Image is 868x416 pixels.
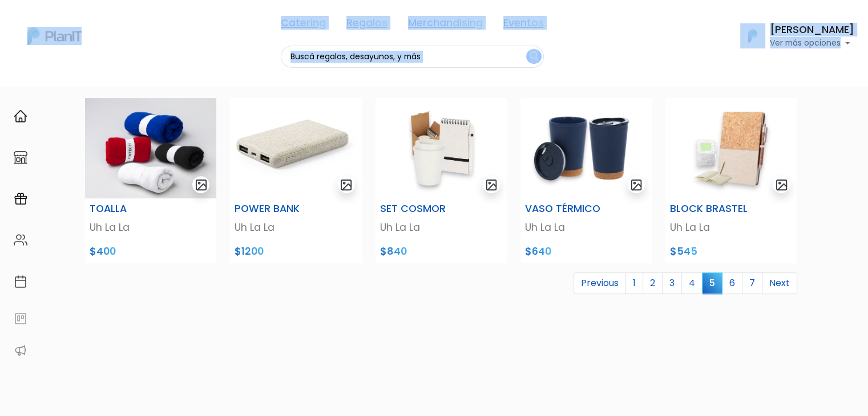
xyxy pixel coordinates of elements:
img: search_button-432b6d5273f82d61273b3651a40e1bd1b912527efae98b1b7a1b2c0702e16a8d.svg [530,51,538,62]
span: $1200 [235,244,264,258]
h6: TOALLA [90,203,171,215]
img: PlanIt Logo [27,27,82,45]
div: ¿Necesitás ayuda? [59,11,164,33]
h6: VASO TÉRMICO [525,203,607,215]
span: $400 [90,244,116,258]
a: Merchandising [408,18,483,32]
img: gallery-light [630,178,643,191]
img: 2000___2000-Photoroom_-_2025-06-27T164803.033.jpg [665,98,797,198]
img: 2000___2000-Photoroom_-_2025-06-27T163443.709.jpg [376,98,507,198]
p: Uh La La [90,220,212,235]
img: partners-52edf745621dab592f3b2c58e3bca9d71375a7ef29c3b500c9f145b62cc070d4.svg [14,344,27,357]
a: gallery-light VASO TÉRMICO Uh La La $640 [514,98,659,263]
img: home-e721727adea9d79c4d83392d1f703f7f8bce08238fde08b1acbfd93340b81755.svg [14,109,27,123]
a: 1 [625,272,643,294]
a: Catering [281,18,326,32]
button: PlanIt Logo [PERSON_NAME] Ver más opciones [733,21,854,51]
a: Previous [574,272,626,294]
img: gallery-light [195,178,208,191]
a: gallery-light BLOCK BRASTEL Uh La La $545 [659,98,804,263]
a: 3 [662,272,682,294]
a: Eventos [503,18,544,32]
img: people-662611757002400ad9ed0e3c099ab2801c6687ba6c219adb57efc949bc21e19d.svg [14,233,27,247]
span: $545 [670,244,697,258]
span: 5 [702,272,722,293]
img: Captura_de_pantalla_2025-06-27_163005.png [85,98,216,198]
a: 6 [722,272,742,294]
a: 4 [681,272,703,294]
span: $640 [525,244,551,258]
a: gallery-light TOALLA Uh La La $400 [78,98,223,263]
a: 2 [643,272,663,294]
p: Uh La La [670,220,792,235]
p: Ver más opciones [770,39,854,47]
img: PlanIt Logo [740,23,765,48]
h6: SET COSMOR [380,203,462,215]
img: feedback-78b5a0c8f98aac82b08bfc38622c3050aee476f2c9584af64705fc4e61158814.svg [14,312,27,325]
a: 7 [742,272,762,294]
a: gallery-light SET COSMOR Uh La La $840 [369,98,514,263]
p: Uh La La [380,220,502,235]
p: Uh La La [525,220,647,235]
a: gallery-light POWER BANK Uh La La $1200 [223,98,368,263]
a: Next [762,272,797,294]
h6: [PERSON_NAME] [770,25,854,35]
h6: POWER BANK [235,203,316,215]
a: Regalos [346,18,387,32]
img: marketplace-4ceaa7011d94191e9ded77b95e3339b90024bf715f7c57f8cf31f2d8c509eaba.svg [14,150,27,164]
img: WhatsApp_Image_2025-06-21_at_11.38.19.jpeg [230,98,361,198]
img: gallery-light [340,178,353,191]
img: gallery-light [485,178,498,191]
img: gallery-light [775,178,788,191]
img: calendar-87d922413cdce8b2cf7b7f5f62616a5cf9e4887200fb71536465627b3292af00.svg [14,275,27,288]
input: Buscá regalos, desayunos, y más [281,46,544,68]
p: Uh La La [235,220,357,235]
span: $840 [380,244,407,258]
img: campaigns-02234683943229c281be62815700db0a1741e53638e28bf9629b52c665b00959.svg [14,192,27,206]
h6: BLOCK BRASTEL [670,203,752,215]
img: 2000___2000-Photoroom_-_2025-06-27T164025.393.jpg [520,98,652,198]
